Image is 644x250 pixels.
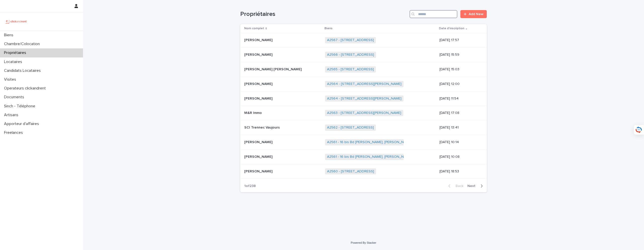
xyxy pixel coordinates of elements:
[244,81,273,86] p: [PERSON_NAME]
[240,91,487,106] tr: [PERSON_NAME][PERSON_NAME] A2564 - [STREET_ADDRESS][PERSON_NAME] [DATE] 11:54
[327,97,401,101] a: A2564 - [STREET_ADDRESS][PERSON_NAME]
[2,121,43,126] p: Apporteur d'affaires
[439,67,479,72] p: [DATE] 15:03
[244,139,273,144] p: [PERSON_NAME]
[244,26,264,31] p: Nom complet
[2,68,45,73] p: Candidats Locataires
[244,66,303,72] p: [PERSON_NAME] [PERSON_NAME]
[325,26,333,31] p: Biens
[2,86,50,91] p: Operateurs clickandrent
[244,124,281,130] p: SCI Trennec Vaujours
[244,96,273,101] p: [PERSON_NAME]
[2,77,20,82] p: Visites
[240,77,487,91] tr: [PERSON_NAME][PERSON_NAME] A2564 - [STREET_ADDRESS][PERSON_NAME] [DATE] 12:00
[327,155,423,159] a: A2561 - 16 bis Bd [PERSON_NAME], [PERSON_NAME] 93100
[439,140,479,144] p: [DATE] 10:14
[2,42,44,46] p: Chambre/Colocation
[327,169,374,174] a: A2560 - [STREET_ADDRESS]
[453,184,463,188] span: Back
[2,130,27,135] p: Freelances
[2,33,17,38] p: Biens
[439,82,479,86] p: [DATE] 12:00
[410,10,457,18] input: Search
[244,168,273,174] p: [PERSON_NAME]
[439,26,464,31] p: Date d'inscription
[240,33,487,48] tr: [PERSON_NAME][PERSON_NAME] A2567 - [STREET_ADDRESS] [DATE] 17:57
[244,110,263,115] p: M&R Immo
[327,126,374,130] a: A2562 - [STREET_ADDRESS]
[327,82,401,86] a: A2564 - [STREET_ADDRESS][PERSON_NAME]
[244,37,273,42] p: [PERSON_NAME]
[4,16,28,26] img: UCB0brd3T0yccxBKYDjQ
[439,126,479,130] p: [DATE] 13:41
[327,53,374,57] a: A2566 - [STREET_ADDRESS]
[240,135,487,149] tr: [PERSON_NAME][PERSON_NAME] A2561 - 16 bis Bd [PERSON_NAME], [PERSON_NAME] 93100 [DATE] 10:14
[240,149,487,164] tr: [PERSON_NAME][PERSON_NAME] A2561 - 16 bis Bd [PERSON_NAME], [PERSON_NAME] 93100 [DATE] 10:08
[444,184,465,188] button: Back
[351,241,376,244] a: Powered By Stacker
[240,164,487,179] tr: [PERSON_NAME][PERSON_NAME] A2560 - [STREET_ADDRESS] [DATE] 18:53
[439,155,479,159] p: [DATE] 10:08
[439,97,479,101] p: [DATE] 11:54
[2,95,28,100] p: Documents
[439,38,479,42] p: [DATE] 17:57
[2,59,26,64] p: Locataires
[439,169,479,174] p: [DATE] 18:53
[240,120,487,135] tr: SCI Trennec VaujoursSCI Trennec Vaujours A2562 - [STREET_ADDRESS] [DATE] 13:41
[439,111,479,115] p: [DATE] 17:08
[327,67,374,72] a: A2565 - [STREET_ADDRESS]
[244,52,273,57] p: [PERSON_NAME]
[439,53,479,57] p: [DATE] 15:59
[327,38,374,42] a: A2567 - [STREET_ADDRESS]
[240,62,487,77] tr: [PERSON_NAME] [PERSON_NAME][PERSON_NAME] [PERSON_NAME] A2565 - [STREET_ADDRESS] [DATE] 15:03
[2,50,30,55] p: Propriétaires
[240,180,260,192] p: 1 of 238
[465,184,487,188] button: Next
[469,12,484,16] span: Add New
[240,106,487,120] tr: M&R ImmoM&R Immo A2563 - [STREET_ADDRESS][PERSON_NAME] [DATE] 17:08
[244,154,273,159] p: [PERSON_NAME]
[460,10,487,18] a: Add New
[240,48,487,62] tr: [PERSON_NAME][PERSON_NAME] A2566 - [STREET_ADDRESS] [DATE] 15:59
[467,184,478,188] span: Next
[240,11,408,18] h1: Propriétaires
[2,104,39,109] p: Sinch - Téléphone
[2,113,22,117] p: Artisans
[327,140,423,144] a: A2561 - 16 bis Bd [PERSON_NAME], [PERSON_NAME] 93100
[327,111,401,115] a: A2563 - [STREET_ADDRESS][PERSON_NAME]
